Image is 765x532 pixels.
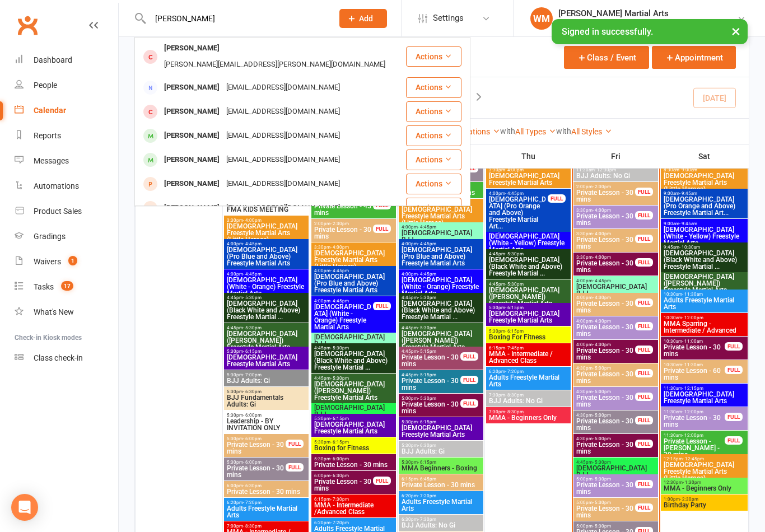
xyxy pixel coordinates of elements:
[725,436,743,445] div: FULL
[406,77,461,97] button: Actions
[505,167,524,172] span: - 4:00pm
[576,167,656,172] span: 11:30am
[505,251,524,256] span: - 5:30pm
[314,298,374,304] span: 4:00pm
[488,351,568,364] span: MMA - Intermediate / Advanced Class
[286,440,304,448] div: FULL
[635,322,653,330] div: FULL
[314,440,394,445] span: 5:30pm
[505,346,524,351] span: - 7:45pm
[460,399,478,408] div: FULL
[226,354,306,367] span: [DEMOGRAPHIC_DATA] Freestyle Martial Arts
[34,207,82,216] div: Product Sales
[243,272,262,277] span: - 4:45pm
[635,298,653,307] div: FULL
[401,272,481,277] span: 4:00pm
[663,362,725,367] span: 10:30am
[243,241,262,246] span: - 4:45pm
[488,256,568,277] span: [DEMOGRAPHIC_DATA] (Black White and Above) Freestyle Martial ...
[576,371,636,384] span: Private Lesson - 30 mins
[679,191,697,196] span: - 9:45am
[34,181,79,190] div: Automations
[314,250,394,270] span: [DEMOGRAPHIC_DATA] Freestyle Martial Arts (Little Heroes)
[161,200,223,216] div: [PERSON_NAME]
[34,257,61,266] div: Waivers
[226,295,306,300] span: 4:45pm
[243,413,262,418] span: - 6:00pm
[314,381,394,401] span: [DEMOGRAPHIC_DATA] ([PERSON_NAME]) Freestyle Martial Arts
[15,48,118,73] a: Dashboard
[314,346,394,351] span: 4:45pm
[373,225,391,233] div: FULL
[660,144,749,168] th: Sat
[683,456,704,461] span: - 12:45pm
[488,167,568,172] span: 3:30pm
[663,461,745,482] span: [DEMOGRAPHIC_DATA] Freestyle Martial Arts (Little Heroes)
[161,176,223,192] div: [PERSON_NAME]
[418,396,436,401] span: - 5:30pm
[223,152,343,168] div: [EMAIL_ADDRESS][DOMAIN_NAME]
[226,377,306,384] span: BJJ Adults: Gi
[330,298,349,304] span: - 4:45pm
[576,342,636,347] span: 4:00pm
[564,46,649,69] button: Class / Event
[576,213,636,226] span: Private Lesson - 30 mins
[593,413,611,418] span: - 5:00pm
[34,156,69,165] div: Messages
[418,443,436,448] span: - 6:30pm
[682,315,703,320] span: - 12:00pm
[488,414,568,421] span: MMA - Beginners Only
[505,393,524,398] span: - 8:30pm
[401,419,481,424] span: 5:30pm
[663,250,745,270] span: [DEMOGRAPHIC_DATA] (Black White and Above) Freestyle Martial ...
[725,366,743,374] div: FULL
[226,389,306,394] span: 5:30pm
[635,440,653,448] div: FULL
[401,460,481,465] span: 5:30pm
[505,369,524,374] span: - 7:20pm
[330,376,349,381] span: - 5:30pm
[663,409,725,414] span: 11:30am
[682,386,703,391] span: - 12:15pm
[488,196,548,230] span: [DEMOGRAPHIC_DATA] (Pro Orange and Above) Freestyle Martial Art...
[226,223,306,243] span: [DEMOGRAPHIC_DATA] Freestyle Martial Arts (Little Heroes)
[725,342,743,351] div: FULL
[314,416,394,421] span: 5:30pm
[576,347,636,361] span: Private Lesson - 30 mins
[576,300,636,314] span: Private Lesson - 30 mins
[663,386,745,391] span: 11:30am
[418,372,436,377] span: - 5:15pm
[15,249,118,274] a: Waivers 1
[330,456,349,461] span: - 6:00pm
[314,351,394,371] span: [DEMOGRAPHIC_DATA] (Black White and Above) Freestyle Martial ...
[488,310,568,324] span: [DEMOGRAPHIC_DATA] Freestyle Martial Arts
[15,148,118,174] a: Messages
[488,172,568,186] span: [DEMOGRAPHIC_DATA] Freestyle Martial Arts
[488,334,568,340] span: Boxing For Fitness
[68,256,77,265] span: 1
[488,282,568,287] span: 4:45pm
[663,320,745,334] span: MMA Sparring - Intermediate / Advanced
[15,346,118,371] a: Class kiosk mode
[401,465,481,472] span: MMA Beginners - Boxing
[330,245,349,250] span: - 4:00pm
[314,226,374,240] span: Private Lesson - 30 mins
[401,300,481,320] span: [DEMOGRAPHIC_DATA] (Black White and Above) Freestyle Martial ...
[34,232,66,241] div: Gradings
[15,300,118,325] a: What's New
[314,404,394,418] span: [DEMOGRAPHIC_DATA] BJJ
[223,80,343,96] div: [EMAIL_ADDRESS][DOMAIN_NAME]
[576,172,656,179] span: BJJ Adults: No Gi
[576,260,636,273] span: Private Lesson - 30 mins
[593,366,611,371] span: - 5:00pm
[401,330,481,351] span: [DEMOGRAPHIC_DATA] ([PERSON_NAME]) Freestyle Martial Arts
[593,319,611,324] span: - 4:30pm
[330,221,349,226] span: - 2:30pm
[576,460,656,465] span: 4:45pm
[223,176,343,192] div: [EMAIL_ADDRESS][DOMAIN_NAME]
[401,377,461,391] span: Private Lesson - 30 mins
[401,225,481,230] span: 4:00pm
[401,448,481,455] span: BJJ Adults: Gi
[34,282,54,291] div: Tasks
[401,396,461,401] span: 5:00pm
